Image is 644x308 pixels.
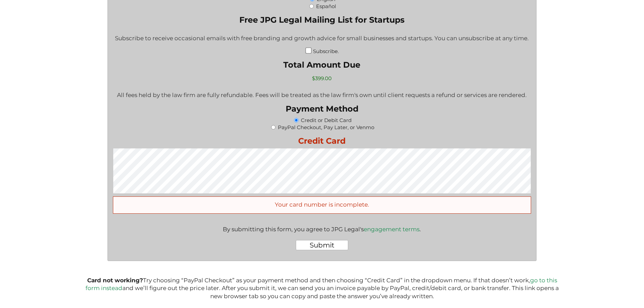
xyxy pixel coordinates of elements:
[296,240,348,250] input: Submit
[313,48,339,54] label: Subscribe.
[113,30,531,47] div: Subscribe to receive occasional emails with free branding and growth advice for small businesses ...
[364,226,420,233] a: engagement terms
[223,219,421,233] div: By submitting this form, you agree to JPG Legal's .
[316,3,336,9] label: Español
[113,136,531,146] label: Credit Card
[113,196,531,214] div: Your card number is incomplete.
[87,277,143,284] b: Card not working?
[286,104,358,114] legend: Payment Method
[117,60,527,70] label: Total Amount Due
[84,277,560,300] p: Try choosing “PayPal Checkout” as your payment method and then choosing “Credit Card” in the drop...
[278,124,374,131] label: PayPal Checkout, Pay Later, or Venmo
[301,117,352,123] label: Credit or Debit Card
[117,87,527,98] div: All fees held by the law firm are fully refundable. Fees will be treated as the law firm's own un...
[239,15,405,25] legend: Free JPG Legal Mailing List for Startups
